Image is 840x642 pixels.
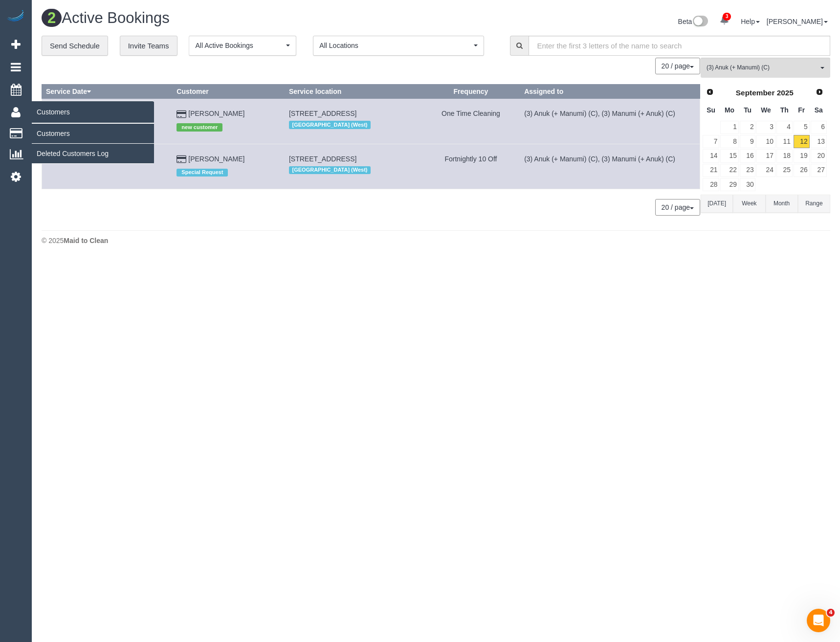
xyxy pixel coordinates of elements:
[120,36,177,56] a: Invite Teams
[189,36,296,56] button: All Active Bookings
[289,164,418,177] div: Location
[811,164,827,177] a: 27
[701,58,830,73] ol: All Teams
[777,89,794,97] span: 2025
[529,36,830,56] input: Enter the first 3 letters of the name to search
[32,101,154,123] span: Customers
[767,18,828,25] a: [PERSON_NAME]
[707,106,715,114] span: Sunday
[188,110,244,117] a: [PERSON_NAME]
[756,149,775,162] a: 17
[520,144,700,189] td: Assigned to
[707,64,818,72] span: (3) Anuk (+ Manumi) (C)
[776,135,793,148] a: 11
[776,149,793,162] a: 18
[703,164,719,177] a: 21
[289,155,356,163] span: [STREET_ADDRESS]
[32,124,154,143] a: Customers
[740,178,756,191] a: 30
[173,99,285,144] td: Customer
[740,149,756,162] a: 16
[811,135,827,148] a: 13
[798,106,805,114] span: Friday
[725,106,734,114] span: Monday
[776,121,793,134] a: 4
[733,195,765,213] button: Week
[42,10,429,26] h1: Active Bookings
[811,121,827,134] a: 6
[421,99,520,144] td: Frequency
[32,123,154,164] ul: Customers
[794,135,810,148] a: 12
[177,156,186,163] i: Credit Card Payment
[42,36,108,56] a: Send Schedule
[794,164,810,177] a: 26
[798,195,830,213] button: Range
[285,144,421,189] td: Service location
[701,58,830,78] button: (3) Anuk (+ Manumi) (C)
[42,99,173,144] td: Schedule date
[42,85,173,99] th: Service Date
[289,110,356,117] span: [STREET_ADDRESS]
[285,85,421,99] th: Service location
[703,149,719,162] a: 14
[794,149,810,162] a: 19
[720,121,738,134] a: 1
[177,169,228,177] span: Special Request
[520,99,700,144] td: Assigned to
[813,86,826,99] a: Next
[715,10,734,31] a: 3
[756,135,775,148] a: 10
[285,99,421,144] td: Service location
[776,164,793,177] a: 25
[703,135,719,148] a: 7
[655,199,700,216] button: 20 / page
[720,164,738,177] a: 22
[741,18,760,25] a: Help
[421,85,520,99] th: Frequency
[720,149,738,162] a: 15
[827,609,835,617] span: 4
[703,178,719,191] a: 28
[780,106,789,114] span: Thursday
[761,106,771,114] span: Wednesday
[520,85,700,99] th: Assigned to
[173,85,285,99] th: Customer
[319,41,471,50] span: All Locations
[195,41,284,50] span: All Active Bookings
[736,89,775,97] span: September
[289,121,371,129] span: [GEOGRAPHIC_DATA] (West)
[692,16,708,28] img: New interface
[655,58,700,74] button: 20 / page
[744,106,752,114] span: Tuesday
[64,237,108,244] strong: Maid to Clean
[740,135,756,148] a: 9
[42,9,62,27] span: 2
[177,111,186,118] i: Credit Card Payment
[188,155,244,163] a: [PERSON_NAME]
[740,121,756,134] a: 2
[756,164,775,177] a: 24
[421,144,520,189] td: Frequency
[701,195,733,213] button: [DATE]
[815,106,823,114] span: Saturday
[173,144,285,189] td: Customer
[766,195,798,213] button: Month
[720,178,738,191] a: 29
[656,199,700,216] nav: Pagination navigation
[32,144,154,163] a: Deleted Customers Log
[703,86,717,99] a: Prev
[42,236,830,245] div: © 2025
[289,166,371,174] span: [GEOGRAPHIC_DATA] (West)
[313,36,484,56] button: All Locations
[678,18,708,25] a: Beta
[42,144,173,189] td: Schedule date
[756,121,775,134] a: 3
[811,149,827,162] a: 20
[794,121,810,134] a: 5
[740,164,756,177] a: 23
[807,609,830,632] iframe: Intercom live chat
[289,118,418,131] div: Location
[177,123,222,131] span: new customer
